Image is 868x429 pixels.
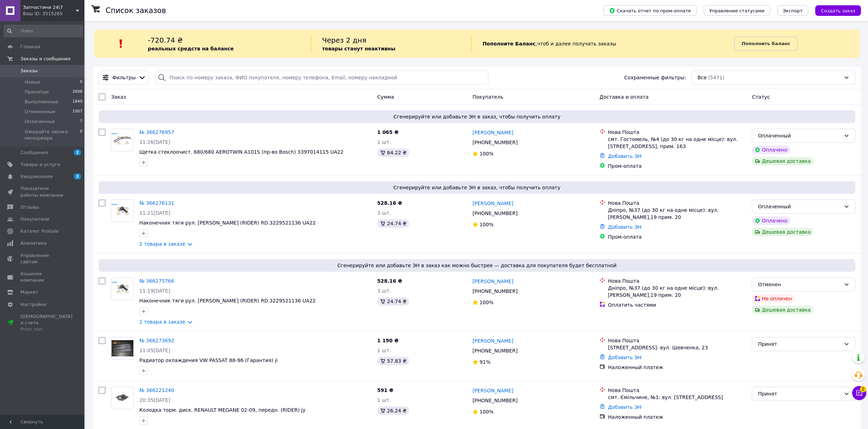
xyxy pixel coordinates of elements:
span: 11:26[DATE] [139,139,170,145]
span: 11:19[DATE] [139,288,170,294]
div: Нова Пошта [608,200,746,207]
span: Экспорт [783,8,803,13]
span: Сумма [377,94,394,100]
div: [PHONE_NUMBER] [471,286,519,296]
a: № 366221240 [139,387,174,393]
a: № 366276131 [139,200,174,206]
span: 100% [480,300,494,305]
img: :exclamation: [116,38,126,49]
span: 2 [860,386,866,392]
div: смт. Гостомель, №4 (до 30 кг на одне місце): вул. [STREET_ADDRESS], прим. 163 [608,136,746,150]
div: Нова Пошта [608,277,746,284]
span: 3 шт. [377,288,391,294]
span: Принятые [25,89,49,95]
a: Добавить ЭН [608,355,641,360]
span: Уведомления [20,173,52,180]
div: Оплаченный [758,132,841,140]
span: Покупатель [473,94,503,100]
a: № 366276957 [139,129,174,135]
span: 100% [480,222,494,227]
span: 1 шт. [377,348,391,353]
b: реальных средств на балансе [148,46,234,51]
span: Сгенерируйте или добавьте ЭН в заказ как можно быстрее — доставка для покупателя будет бесплатной [101,262,853,269]
div: 57.83 ₴ [377,357,409,365]
div: Оплачено [752,216,790,225]
span: Создать заказ [821,8,855,13]
span: [DEMOGRAPHIC_DATA] и счета [20,313,72,333]
div: Дніпро, №37 (до 30 кг на одне місце): вул. [PERSON_NAME],19 прим. 20 [608,284,746,299]
a: [PERSON_NAME] [473,387,513,394]
a: [PERSON_NAME] [473,129,513,136]
div: Принят [758,390,841,398]
div: Дешевая доставка [752,157,813,165]
button: Скачать отчет по пром-оплате [603,5,697,16]
div: Пром-оплата [608,233,746,240]
span: 1 шт. [377,397,391,403]
span: Сообщения [20,149,48,156]
a: Пополнить баланс [734,37,798,51]
div: Нова Пошта [608,387,746,394]
span: Управление сайтом [20,252,65,265]
span: 3 [74,173,81,179]
a: Фото товару [111,337,134,360]
a: Наконечник тяги рул. [PERSON_NAME] (RIDER) RD.3229521136 UA22 [139,220,316,226]
span: Показатели работы компании [20,185,65,198]
span: 1 065 ₴ [377,129,399,135]
div: Нова Пошта [608,337,746,344]
div: 24.74 ₴ [377,219,409,228]
div: 24.74 ₴ [377,297,409,306]
span: Ожидайте звонка менеджера [25,129,80,141]
div: Отменен [758,281,841,288]
span: Аналитика [20,240,46,246]
div: Оплатить частями [608,301,746,308]
a: Наконечник тяги рул. [PERSON_NAME] (RIDER) RD.3229521136 UA22 [139,298,316,304]
span: Новые [25,79,40,85]
img: Фото товару [112,204,133,218]
a: № 366275766 [139,278,174,284]
span: 528.16 ₴ [377,200,402,206]
a: Колодка торм. диск. RENAULT MEGANE 02-09, передн. (RIDER) jy [139,407,305,413]
div: [PHONE_NUMBER] [471,137,519,147]
a: Добавить ЭН [608,404,641,410]
div: 64.22 ₴ [377,148,409,157]
div: [PHONE_NUMBER] [471,396,519,405]
span: 11:05[DATE] [139,348,170,353]
span: Кошелек компании [20,271,65,283]
span: 1 190 ₴ [377,338,399,343]
span: Сохраненные фильтры: [624,74,686,81]
a: Создать заказ [808,7,861,13]
div: [PHONE_NUMBER] [471,208,519,218]
a: 2 товара в заказе [139,319,185,325]
div: 26.24 ₴ [377,406,409,415]
div: Оплачено [752,146,790,154]
span: Покупатели [20,216,49,222]
span: Выполненные [25,99,58,105]
span: Отзывы [20,204,39,210]
div: Принят [758,340,841,348]
span: Скачать отчет по пром-оплате [609,7,691,14]
span: Оплаченные [25,118,55,125]
div: смт. Ємільчине, №1: вул. [STREET_ADDRESS] [608,394,746,401]
div: [PHONE_NUMBER] [471,346,519,356]
span: Сгенерируйте или добавьте ЭН в заказ, чтобы получить оплату [101,113,853,120]
button: Управление статусами [704,5,770,16]
div: , чтоб и далее получать заказы [471,35,734,52]
a: Фото товару [111,387,134,409]
img: Фото товару [112,133,133,147]
span: 91% [480,359,490,365]
span: 2 [74,149,81,155]
span: (5471) [708,75,724,80]
a: [PERSON_NAME] [473,278,513,285]
span: Главная [20,44,40,50]
button: Экспорт [777,5,808,16]
span: Запчастини 24\7 [23,4,76,11]
b: Пополнить баланс [742,41,790,46]
span: Доставка и оплата [600,94,648,100]
span: Заказы [20,68,38,74]
span: Сгенерируйте или добавьте ЭН в заказ, чтобы получить оплату [101,184,853,191]
div: Нова Пошта [608,129,746,136]
span: 1849 [72,99,82,105]
div: Дніпро, №37 (до 30 кг на одне місце): вул. [PERSON_NAME],19 прим. 20 [608,207,746,221]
